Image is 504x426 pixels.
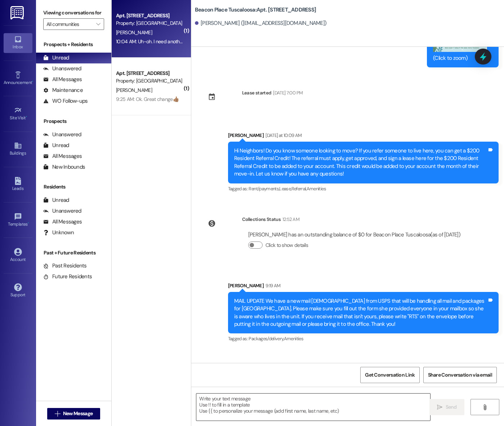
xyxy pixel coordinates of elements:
[423,367,497,383] button: Share Conversation via email
[4,246,32,265] a: Account
[32,79,33,84] span: •
[43,218,82,226] div: All Messages
[228,183,499,194] div: Tagged as:
[43,163,85,171] div: New Inbounds
[43,7,104,18] label: Viewing conversations for
[43,76,82,83] div: All Messages
[228,132,499,142] div: [PERSON_NAME]
[4,175,32,194] a: Leads
[4,139,32,159] a: Buildings
[437,404,442,410] i: 
[36,41,111,48] div: Prospects + Residents
[266,241,308,249] label: Click to show details
[10,6,25,19] img: ResiDesk Logo
[4,281,32,301] a: Support
[43,152,82,160] div: All Messages
[116,70,183,77] div: Apt. [STREET_ADDRESS]
[234,147,487,178] div: Hi Neighbors! Do you know someone looking to move? If you refer someone to live here, you can get...
[428,371,492,379] span: Share Conversation via email
[249,186,279,192] span: Rent/payments ,
[43,142,69,149] div: Unread
[43,131,81,138] div: Unanswered
[271,89,303,97] div: [DATE] 7:00 PM
[43,86,83,94] div: Maintenance
[46,18,93,30] input: All communities
[43,262,87,270] div: Past Residents
[43,273,92,280] div: Future Residents
[36,183,111,191] div: Residents
[365,371,415,379] span: Get Conversation Link
[55,411,60,417] i: 
[429,399,464,415] button: Send
[28,221,29,226] span: •
[249,336,284,342] span: Packages/delivery ,
[96,21,100,27] i: 
[195,19,326,27] div: [PERSON_NAME] ([EMAIL_ADDRESS][DOMAIN_NAME])
[482,404,487,410] i: 
[228,282,499,292] div: [PERSON_NAME]
[63,410,93,417] span: New Message
[43,65,81,72] div: Unanswered
[43,207,81,215] div: Unanswered
[4,104,32,124] a: Site Visit •
[4,210,32,230] a: Templates •
[264,282,280,289] div: 9:19 AM
[116,38,362,45] div: 10:04 AM: Uh-oh. I need another form please. It was for new residents - I'm not one - so I tossed...
[43,196,69,204] div: Unread
[242,89,272,97] div: Lease started
[26,114,27,119] span: •
[446,403,457,411] span: Send
[279,186,291,192] span: Lease ,
[264,132,302,139] div: [DATE] at 10:09 AM
[116,29,152,36] span: [PERSON_NAME]
[116,87,152,93] span: [PERSON_NAME]
[36,117,111,125] div: Prospects
[195,6,316,14] b: Beacon Place Tuscaloosa: Apt. [STREET_ADDRESS]
[281,216,299,223] div: 12:52 AM
[116,12,183,19] div: Apt. [STREET_ADDRESS]
[307,186,326,192] span: Amenities
[4,33,32,53] a: Inbox
[284,336,303,342] span: Amenities
[360,367,419,383] button: Get Conversation Link
[234,297,487,328] div: MAIL UPDATE We have a new mail [DEMOGRAPHIC_DATA] from USPS that will be handling all mail and pa...
[116,19,183,27] div: Property: [GEOGRAPHIC_DATA] [GEOGRAPHIC_DATA]
[47,408,101,420] button: New Message
[291,186,307,192] span: Referral ,
[228,333,499,344] div: Tagged as:
[248,231,460,239] div: [PERSON_NAME] has an outstanding balance of $0 for Beacon Place Tuscaloosa (as of [DATE])
[116,77,183,85] div: Property: [GEOGRAPHIC_DATA] [GEOGRAPHIC_DATA]
[433,54,487,62] div: (Click to zoom)
[43,97,88,105] div: WO Follow-ups
[43,54,69,62] div: Unread
[43,229,74,236] div: Unknown
[36,249,111,257] div: Past + Future Residents
[242,216,281,223] div: Collections Status
[116,96,179,102] div: 9:25 AM: Ok. Great change👍🏽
